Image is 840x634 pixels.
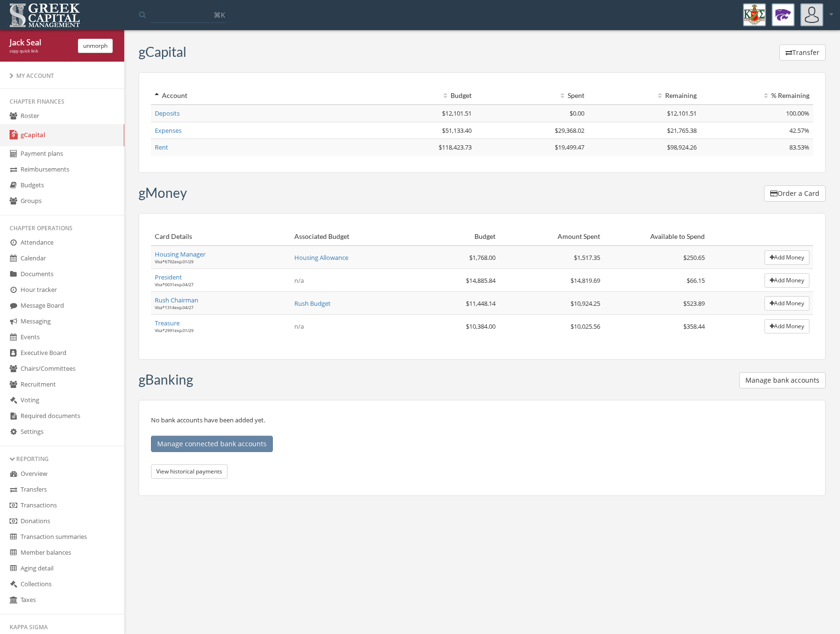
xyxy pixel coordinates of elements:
[78,39,113,53] button: unmorph
[10,37,71,48] div: Jack Seal
[442,109,472,118] span: $12,101.51
[155,109,180,118] a: Deposits
[687,276,705,285] span: $66.15
[466,322,495,331] span: $10,384.00
[151,464,227,479] button: View historical payments
[139,185,187,200] h3: gMoney
[667,109,697,118] span: $12,101.51
[367,91,472,100] div: Budget
[155,273,182,281] a: President
[155,328,287,334] div: Visa * 2991 exp. 01 / 29
[667,143,697,151] span: $98,924.26
[779,44,826,61] button: Transfer
[294,299,331,308] a: Rush Budget
[151,436,273,452] button: Manage connected bank accounts
[469,253,495,262] span: $1,768.00
[155,319,180,327] a: Treasure
[139,372,193,387] h3: gBanking
[683,322,705,331] span: $358.44
[571,322,600,331] span: $10,025.56
[155,282,287,288] div: Visa * 0031 exp. 04 / 27
[789,126,809,135] span: 42.57%
[765,296,809,311] button: Add Money
[155,250,205,258] a: Housing Manager
[667,126,697,135] span: $21,765.38
[155,126,182,135] a: Expenses
[294,322,304,331] span: n/a
[155,91,359,100] div: Account
[155,259,287,265] div: Visa * 6792 exp. 01 / 29
[439,143,472,151] span: $118,423.73
[592,91,697,100] div: Remaining
[10,48,71,54] div: copy quick link
[10,455,115,463] div: Reporting
[155,296,198,304] a: Rush Chairman
[10,72,115,80] div: My Account
[604,228,709,246] th: Available to Spend
[555,126,584,135] span: $29,368.02
[683,299,705,308] span: $523.89
[739,372,826,388] button: Manage bank accounts
[466,299,495,308] span: $11,448.14
[789,143,809,151] span: 83.53%
[765,273,809,288] button: Add Money
[155,305,287,311] div: Visa * 1314 exp. 04 / 27
[765,319,809,333] button: Add Money
[571,299,600,308] span: $10,924.25
[765,250,809,265] button: Add Money
[499,228,604,246] th: Amount Spent
[291,228,395,246] th: Associated Budget
[155,143,168,151] a: Rent
[479,91,584,100] div: Spent
[395,228,500,246] th: Budget
[786,109,809,118] span: 100.00%
[442,126,472,135] span: $51,133.40
[764,185,826,202] button: Order a Card
[294,253,348,262] a: Housing Allowance
[214,10,225,20] span: ⌘K
[294,276,304,285] span: n/a
[571,276,600,285] span: $14,819.69
[683,253,705,262] span: $250.65
[151,415,813,452] p: No bank accounts have been added yet.
[139,44,186,59] h3: gCapital
[570,109,584,118] span: $0.00
[574,253,600,262] span: $1,517.35
[151,228,291,246] th: Card Details
[555,143,584,151] span: $19,499.47
[466,276,495,285] span: $14,885.84
[704,91,809,100] div: % Remaining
